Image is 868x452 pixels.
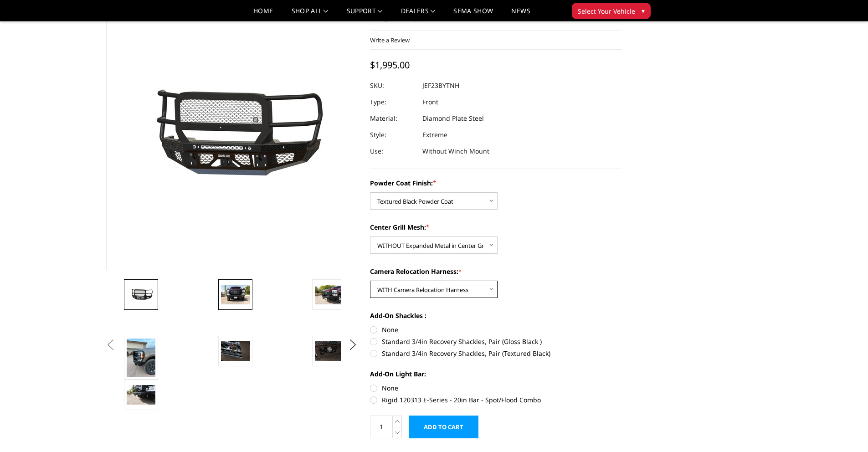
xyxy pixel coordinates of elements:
a: Dealers [401,8,436,21]
img: 2023-2025 Ford F250-350 - FT Series - Extreme Front Bumper [127,288,155,301]
label: Standard 3/4in Recovery Shackles, Pair (Gloss Black ) [370,337,621,346]
label: Center Grill Mesh: [370,222,621,232]
a: News [511,8,530,21]
dt: Material: [370,110,416,127]
a: Home [253,8,273,21]
iframe: Chat Widget [822,408,868,452]
dd: JEF23BYTNH [422,77,459,94]
img: 2023-2025 Ford F250-350 - FT Series - Extreme Front Bumper [221,341,250,360]
button: Select Your Vehicle [572,3,651,19]
dd: Diamond Plate Steel [422,110,484,127]
a: shop all [292,8,329,21]
img: 2023-2025 Ford F250-350 - FT Series - Extreme Front Bumper [315,285,344,304]
dd: Front [422,94,438,110]
img: 2023-2025 Ford F250-350 - FT Series - Extreme Front Bumper [221,285,250,304]
dt: Type: [370,94,416,110]
label: Powder Coat Finish: [370,178,621,188]
input: Add to Cart [409,416,478,438]
dt: SKU: [370,77,416,94]
dd: Without Winch Mount [422,143,489,159]
dt: Use: [370,143,416,159]
img: 2023-2025 Ford F250-350 - FT Series - Extreme Front Bumper [315,341,344,360]
dt: Style: [370,127,416,143]
label: Add-On Shackles : [370,311,621,320]
span: $1,995.00 [370,59,410,71]
label: Rigid 120313 E-Series - 20in Bar - Spot/Flood Combo [370,395,621,405]
label: Add-On Light Bar: [370,369,621,379]
a: SEMA Show [453,8,493,21]
img: 2023-2025 Ford F250-350 - FT Series - Extreme Front Bumper [127,385,155,404]
label: None [370,325,621,334]
span: ▾ [642,6,645,15]
button: Next [346,338,360,352]
a: Write a Review [370,36,410,44]
button: Previous [104,338,118,352]
img: 2023-2025 Ford F250-350 - FT Series - Extreme Front Bumper [127,339,155,377]
span: Select Your Vehicle [578,6,635,16]
label: None [370,383,621,393]
label: Camera Relocation Harness: [370,267,621,276]
a: Support [347,8,383,21]
label: Standard 3/4in Recovery Shackles, Pair (Textured Black) [370,349,621,358]
dd: Extreme [422,127,447,143]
